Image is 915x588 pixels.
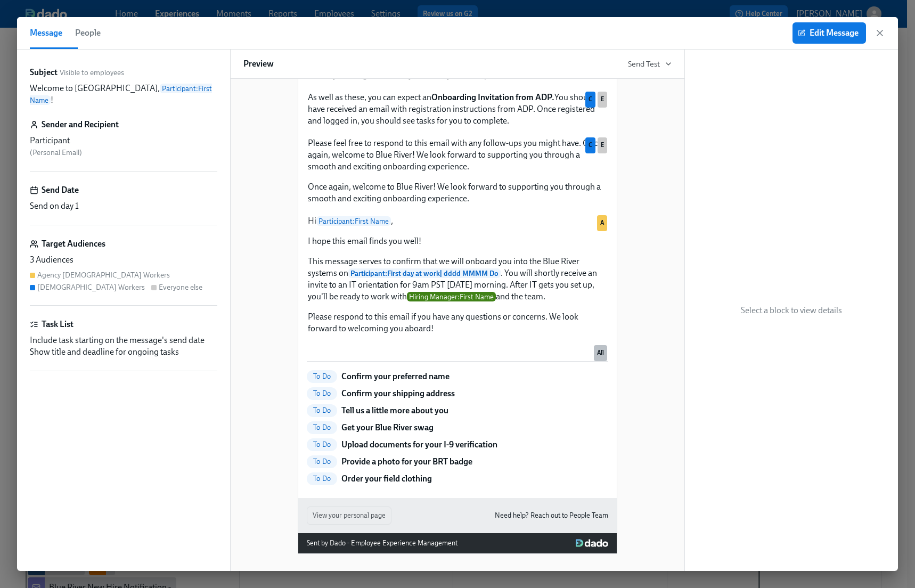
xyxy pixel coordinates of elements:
a: Need help? Reach out to People Team [495,510,608,521]
div: HiParticipant:First Name, I hope this email finds you well! This message serves to confirm that w... [307,214,608,336]
h6: Sender and Recipient [42,119,119,130]
span: To Do [307,423,337,431]
span: Edit Message [800,28,859,38]
button: View your personal page [307,507,391,525]
div: Include task starting on the message's send date [30,334,217,346]
span: Message [30,26,62,40]
span: People [75,26,101,40]
div: Show title and deadline for ongoing tasks [30,346,217,358]
span: To Do [307,389,337,397]
p: Upload documents for your I-9 verification [341,439,497,451]
div: Used by Agency Contingent Workers audience [597,215,607,231]
span: To Do [307,372,337,380]
div: Sent by Dado - Employee Experience Management [307,537,457,549]
h6: Target Audiences [42,238,105,250]
div: Select a block to view details [685,50,898,571]
p: Confirm your shipping address [341,388,455,399]
div: As well as these, you can expect anOnboarding Invitation from ADP.You should have received an ema... [307,91,608,128]
div: Used by Everyone else audience [598,92,607,108]
button: Edit Message [793,22,866,44]
h6: Preview [243,58,274,70]
p: Get your Blue River swag [341,422,434,434]
div: Used by Everyone else audience [598,137,607,153]
span: ( Personal Email ) [30,148,82,157]
p: Provide a photo for your BRT badge [341,456,472,468]
p: Order your field clothing [341,473,432,485]
p: Tell us a little more about you [341,405,448,416]
span: To Do [307,475,337,483]
p: Confirm your preferred name [341,371,450,382]
h6: Task List [42,318,73,330]
p: Welcome to [GEOGRAPHIC_DATA], ! [30,83,217,106]
div: Agency [DEMOGRAPHIC_DATA] Workers [37,270,170,280]
span: To Do [307,458,337,466]
span: To Do [307,406,337,414]
div: 3 Audiences [30,254,217,266]
span: Visible to employees [60,68,124,78]
img: Dado [576,539,608,548]
label: Subject [30,67,58,78]
span: View your personal page [313,510,386,521]
div: Participant [30,135,217,146]
div: All [307,344,608,353]
div: Used by Contingent Workers audience [585,137,595,153]
div: Used by all audiences [594,345,607,361]
div: Everyone else [159,282,202,292]
div: Send on day 1 [30,200,217,212]
div: [DEMOGRAPHIC_DATA] Workers [37,282,145,292]
button: Send Test [628,59,672,69]
div: Please feel free to respond to this email with any follow-ups you might have. Once again, welcome... [307,136,608,206]
h6: Send Date [42,184,79,196]
div: Used by Contingent Workers audience [585,92,595,108]
span: To Do [307,440,337,448]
